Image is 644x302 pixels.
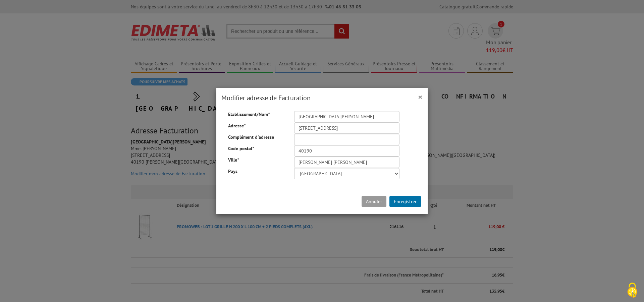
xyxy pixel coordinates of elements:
button: Annuler [362,196,386,207]
span: × [418,91,423,102]
label: Adresse [223,122,289,129]
label: Code postal [223,145,289,152]
button: Close [418,93,423,101]
label: Etablissement/Nom [223,111,289,118]
label: Pays [223,168,289,175]
label: Complément d'adresse [223,134,289,140]
img: Cookies (fenêtre modale) [624,282,641,299]
button: Enregistrer [389,196,421,207]
button: Cookies (fenêtre modale) [621,279,644,302]
h4: Modifier adresse de Facturation [221,93,423,103]
label: Ville [223,157,289,163]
